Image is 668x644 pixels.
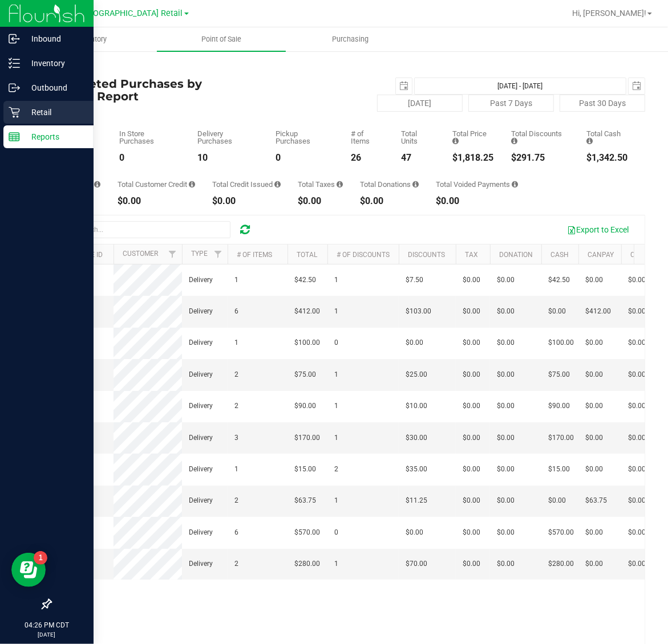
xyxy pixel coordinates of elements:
[406,337,423,348] span: $0.00
[463,559,480,569] span: $0.00
[628,275,646,286] span: $0.00
[406,275,423,286] span: $7.50
[189,181,195,188] i: Sum of the successful, non-voided payments using account credit for all purchases in the date range.
[189,464,213,475] span: Delivery
[585,559,603,569] span: $0.00
[123,250,158,258] a: Customer
[628,559,646,569] span: $0.00
[585,306,611,317] span: $412.00
[20,56,88,70] p: Inventory
[463,337,480,348] span: $0.00
[119,130,180,145] div: In Store Purchases
[497,337,515,348] span: $0.00
[274,181,281,188] i: Sum of all account credit issued for all refunds from returned purchases in the date range.
[234,275,238,286] span: 1
[334,495,338,506] span: 1
[396,78,412,94] span: select
[360,181,419,188] div: Total Donations
[197,153,259,162] div: 10
[189,433,213,443] span: Delivery
[511,153,569,162] div: $291.75
[9,58,20,69] inline-svg: Inventory
[189,369,213,380] span: Delivery
[629,78,645,94] span: select
[294,369,316,380] span: $75.00
[234,433,238,443] span: 3
[586,137,593,145] i: Sum of the successful, non-voided cash payment transactions for all purchases in the date range. ...
[585,401,603,411] span: $0.00
[297,251,317,259] a: Total
[189,559,213,569] span: Delivery
[585,464,603,475] span: $0.00
[186,34,257,44] span: Point of Sale
[548,337,574,348] span: $100.00
[119,153,180,162] div: 0
[286,27,415,51] a: Purchasing
[402,130,435,145] div: Total Units
[560,220,636,239] button: Export to Excel
[628,433,646,443] span: $0.00
[548,275,570,286] span: $42.50
[294,337,320,348] span: $100.00
[334,306,338,317] span: 1
[189,495,213,506] span: Delivery
[377,95,463,112] button: [DATE]
[334,464,338,475] span: 2
[44,9,183,18] span: TX South-[GEOGRAPHIC_DATA] Retail
[497,559,515,569] span: $0.00
[11,553,46,587] iframe: Resource center
[511,137,517,145] i: Sum of the discount values applied to the all purchases in the date range.
[406,559,427,569] span: $70.00
[512,181,518,188] i: Sum of all voided payment transaction amounts, excluding tips and transaction fees, for all purch...
[5,630,88,639] p: [DATE]
[406,527,423,538] span: $0.00
[20,32,88,46] p: Inbound
[548,306,566,317] span: $0.00
[463,306,480,317] span: $0.00
[497,275,515,286] span: $0.00
[197,130,259,145] div: Delivery Purchases
[360,197,419,206] div: $0.00
[298,197,343,206] div: $0.00
[9,82,20,93] inline-svg: Outbound
[9,33,20,44] inline-svg: Inbound
[337,251,390,259] a: # of Discounts
[334,337,338,348] span: 0
[628,401,646,411] span: $0.00
[463,401,480,411] span: $0.00
[406,495,427,506] span: $11.25
[628,369,646,380] span: $0.00
[585,275,603,286] span: $0.00
[499,251,533,259] a: Donation
[402,153,435,162] div: 47
[628,495,646,506] span: $0.00
[334,433,338,443] span: 1
[560,95,645,112] button: Past 30 Days
[234,495,238,506] span: 2
[406,464,427,475] span: $35.00
[548,527,574,538] span: $570.00
[406,401,427,411] span: $10.00
[585,337,603,348] span: $0.00
[586,153,628,162] div: $1,342.50
[436,181,518,188] div: Total Voided Payments
[406,369,427,380] span: $25.00
[9,131,20,142] inline-svg: Reports
[20,81,88,95] p: Outbound
[628,527,646,538] span: $0.00
[468,95,554,112] button: Past 7 Days
[436,197,518,206] div: $0.00
[34,551,47,565] iframe: Resource center unread badge
[212,197,281,206] div: $0.00
[234,464,238,475] span: 1
[585,495,607,506] span: $63.75
[118,197,195,206] div: $0.00
[351,153,384,162] div: 26
[234,306,238,317] span: 6
[497,433,515,443] span: $0.00
[548,401,570,411] span: $90.00
[298,181,343,188] div: Total Taxes
[548,369,570,380] span: $75.00
[463,275,480,286] span: $0.00
[463,495,480,506] span: $0.00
